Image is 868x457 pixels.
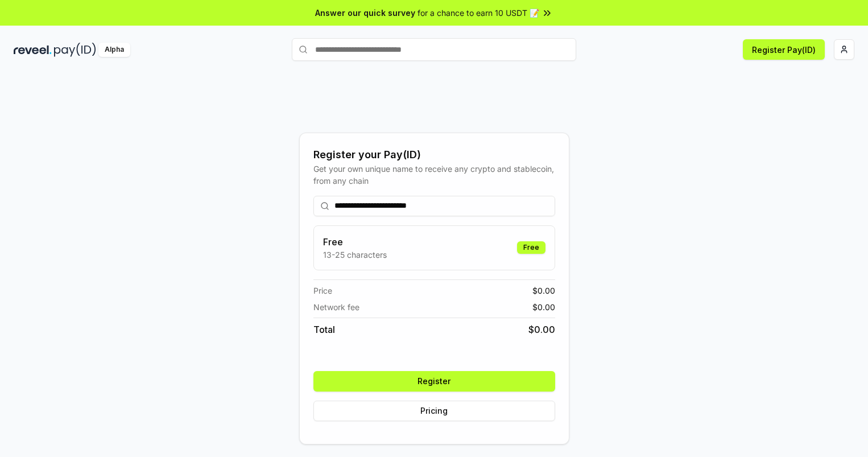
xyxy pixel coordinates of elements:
[323,249,387,261] p: 13-25 characters
[323,235,387,249] h3: Free
[315,7,415,19] span: Answer our quick survey
[532,285,555,297] span: $ 0.00
[313,147,555,163] div: Register your Pay(ID)
[313,401,555,421] button: Pricing
[517,241,545,254] div: Free
[14,43,52,57] img: reveel_dark
[532,301,555,313] span: $ 0.00
[313,285,332,297] span: Price
[528,323,555,336] span: $ 0.00
[313,163,555,187] div: Get your own unique name to receive any crypto and stablecoin, from any chain
[313,323,335,336] span: Total
[418,7,539,19] span: for a chance to earn 10 USDT 📝
[313,371,555,392] button: Register
[54,43,96,57] img: pay_id
[313,301,359,313] span: Network fee
[743,39,825,60] button: Register Pay(ID)
[98,43,130,57] div: Alpha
